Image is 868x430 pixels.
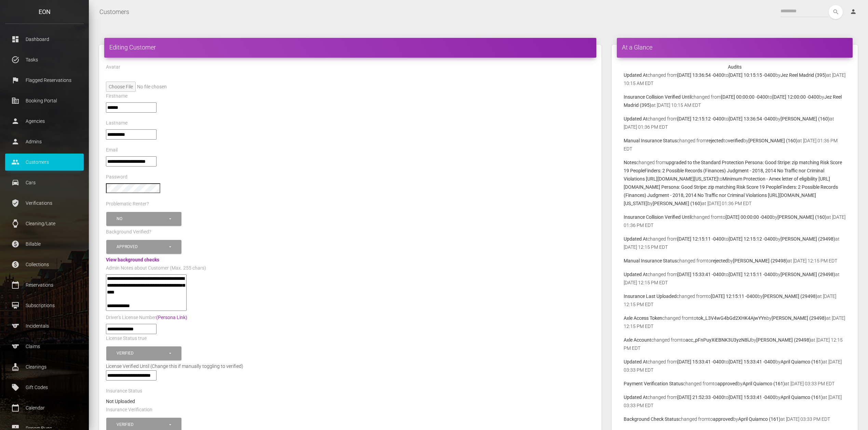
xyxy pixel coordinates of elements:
[624,94,691,100] b: Insurance Collision Verified Until
[109,43,591,52] h4: Editing Customer
[5,235,84,253] a: paid Billable
[624,415,846,423] p: changed from to by at [DATE] 03:33 PM EDT
[624,272,648,277] b: Updated At
[5,154,84,171] a: people Customers
[10,177,79,188] p: Cars
[781,272,835,277] b: [PERSON_NAME] (29498)
[772,94,819,100] b: [DATE] 12:00:00 -0400
[117,244,168,250] div: Approved
[686,337,751,343] b: acc_pFnPuyXiEBNK3U3yzN8lJ
[5,31,84,48] a: dashboard Dashboard
[624,236,648,242] b: Updated At
[5,317,84,334] a: sports Incidentals
[5,174,84,191] a: drive_eta Cars
[728,138,743,143] b: verified
[117,422,168,428] div: Verified
[10,341,79,352] p: Claims
[721,94,768,100] b: [DATE] 00:00:00 -0400
[624,137,846,153] p: changed from to by at [DATE] 01:36 PM EDT
[624,176,838,206] b: Minimum Protection - Amex letter of eligibility [URL][DOMAIN_NAME] Persona: Good Stripe: zip matc...
[624,257,846,265] p: changed from to by at [DATE] 12:15 PM EDT
[733,258,788,263] b: [PERSON_NAME] (29498)
[106,147,118,154] label: Email
[624,72,648,78] b: Updated At
[5,256,84,273] a: paid Collections
[5,195,84,212] a: verified_user Verifications
[106,399,135,404] strong: Not Uploaded
[10,321,79,331] p: Incidentals
[117,350,168,356] div: Verified
[622,43,847,52] h4: At a Glance
[777,214,827,220] b: [PERSON_NAME] (160)
[729,395,775,400] b: [DATE] 15:33:41 -0400
[748,138,798,143] b: [PERSON_NAME] (160)
[772,315,826,321] b: [PERSON_NAME] (29498)
[729,116,775,121] b: [DATE] 13:36:54 -0400
[106,406,152,413] label: Insurance Verification
[729,272,775,277] b: [DATE] 12:15:11 -0400
[653,201,702,206] b: [PERSON_NAME] (160)
[624,393,846,410] p: changed from to by at [DATE] 03:33 PM EDT
[10,116,79,126] p: Agencies
[624,71,846,87] p: changed from to by at [DATE] 10:15 AM EDT
[5,51,84,68] a: task_alt Tasks
[10,403,79,413] p: Calendar
[829,5,843,19] i: search
[5,399,84,416] a: calendar_today Calendar
[117,216,168,222] div: No
[5,72,84,89] a: flag Flagged Reservations
[10,34,79,44] p: Dashboard
[707,138,723,143] b: rejected
[711,258,728,263] b: rejected
[10,55,79,65] p: Tasks
[677,72,724,78] b: [DATE] 13:36:54 -0400
[106,174,127,181] label: Password
[624,381,683,386] b: Payment Verification Status
[5,133,84,150] a: person Admins
[624,314,846,330] p: changed from to by at [DATE] 12:15 PM EDT
[106,265,206,272] label: Admin Notes about Customer (Max. 255 chars)
[624,213,846,229] p: changed from to by at [DATE] 01:36 PM EDT
[106,229,151,235] label: Background Verified?
[624,214,691,220] b: Insurance Collision Verified Until
[10,362,79,372] p: Cleanings
[10,157,79,167] p: Customers
[106,314,187,321] label: Driver's License Number
[728,64,742,70] strong: Audits
[10,239,79,249] p: Billable
[10,382,79,392] p: Gift Codes
[10,96,79,106] p: Booking Portal
[624,116,648,121] b: Updated At
[106,212,181,226] button: No
[677,272,724,277] b: [DATE] 15:33:41 -0400
[713,416,733,422] b: approved
[624,292,846,309] p: changed from to by at [DATE] 12:15 PM EDT
[781,116,830,121] b: [PERSON_NAME] (160)
[10,198,79,208] p: Verifications
[5,358,84,375] a: cleaning_services Cleanings
[729,72,775,78] b: [DATE] 10:15:15 -0400
[624,115,846,131] p: changed from to by at [DATE] 01:36 PM EDT
[781,236,835,242] b: [PERSON_NAME] (29498)
[106,257,159,262] a: View background checks
[677,236,724,242] b: [DATE] 12:15:11 -0400
[106,240,181,254] button: Approved
[696,315,767,321] b: tok_L3V4wG4bGd2XHK4AjwYYn
[624,336,846,352] p: changed from to by at [DATE] 12:15 PM EDT
[106,120,127,127] label: Lastname
[106,201,149,207] label: Problematic Renter?
[624,293,677,299] b: Insurance Last Uploaded
[624,379,846,388] p: changed from to by at [DATE] 03:33 PM EDT
[10,259,79,270] p: Collections
[624,359,648,364] b: Updated At
[10,137,79,147] p: Admins
[677,359,724,364] b: [DATE] 15:33:41 -0400
[5,297,84,314] a: card_membership Subscriptions
[10,75,79,85] p: Flagged Reservations
[156,315,187,320] a: (Persona Link)
[106,335,147,342] label: License Status true
[725,214,772,220] b: [DATE] 00:00:00 -0400
[763,293,817,299] b: [PERSON_NAME] (29498)
[781,359,823,364] b: April Quiamco (161)
[624,358,846,374] p: changed from to by at [DATE] 03:33 PM EDT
